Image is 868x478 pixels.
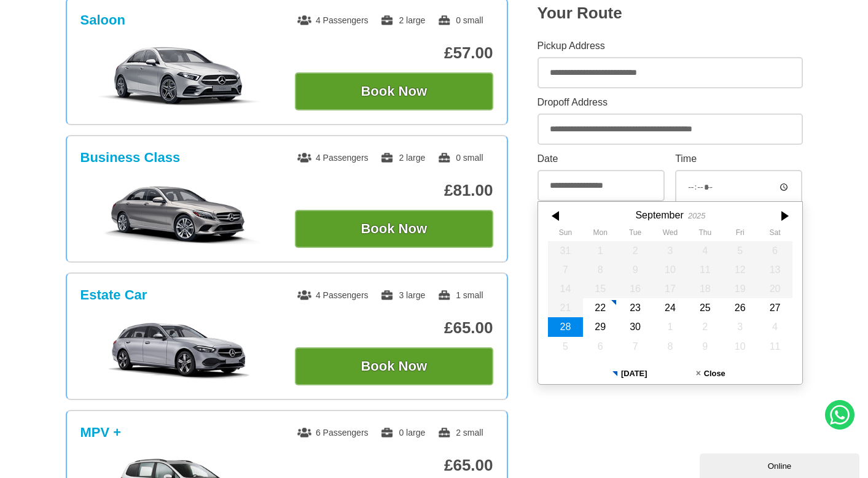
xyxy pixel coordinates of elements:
[700,451,862,478] iframe: chat widget
[295,210,493,248] button: Book Now
[538,4,803,23] h2: Your Route
[380,15,425,25] span: 2 large
[297,428,369,438] span: 6 Passengers
[80,150,181,166] h3: Business Class
[380,428,425,438] span: 0 large
[380,290,425,300] span: 3 large
[297,153,369,163] span: 4 Passengers
[80,287,147,303] h3: Estate Car
[295,347,493,385] button: Book Now
[437,15,483,25] span: 0 small
[437,290,483,300] span: 1 small
[80,425,122,441] h3: MPV +
[437,153,483,163] span: 0 small
[295,72,493,110] button: Book Now
[295,44,493,63] p: £57.00
[295,456,493,475] p: £65.00
[87,320,272,382] img: Estate Car
[538,41,803,51] label: Pickup Address
[437,428,483,438] span: 2 small
[297,290,369,300] span: 4 Passengers
[538,98,803,107] label: Dropoff Address
[80,12,125,28] h3: Saloon
[295,181,493,200] p: £81.00
[538,154,665,164] label: Date
[87,183,272,244] img: Business Class
[87,45,272,107] img: Saloon
[380,153,425,163] span: 2 large
[295,318,493,337] p: £65.00
[675,154,802,164] label: Time
[297,15,369,25] span: 4 Passengers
